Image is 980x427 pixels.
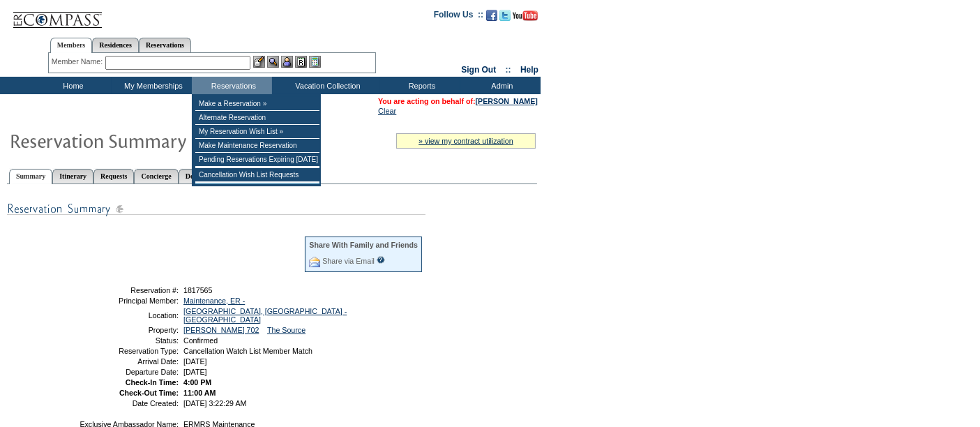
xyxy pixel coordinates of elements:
[461,65,496,75] a: Sign Out
[460,77,541,94] td: Admin
[7,200,425,218] img: subTtlResSummary.gif
[9,126,288,154] img: Reservaton Summary
[52,56,105,68] div: Member Name:
[183,286,213,294] span: 1817565
[486,14,497,22] a: Become our fan on Facebook
[309,241,418,249] div: Share With Family and Friends
[195,111,319,125] td: Alternate Reservation
[79,347,179,355] td: Reservation Type:
[183,326,259,334] a: [PERSON_NAME] 702
[183,368,207,376] span: [DATE]
[79,368,179,376] td: Departure Date:
[499,10,511,21] img: Follow us on Twitter
[378,97,538,105] span: You are acting on behalf of:
[195,168,319,182] td: Cancellation Wish List Requests
[195,153,319,167] td: Pending Reservations Expiring [DATE]
[119,389,179,397] strong: Check-Out Time:
[183,389,216,397] span: 11:00 AM
[52,169,93,183] a: Itinerary
[183,399,246,407] span: [DATE] 3:22:29 AM
[195,139,319,153] td: Make Maintenance Reservation
[126,378,179,387] strong: Check-In Time:
[380,77,460,94] td: Reports
[79,336,179,345] td: Status:
[506,65,511,75] span: ::
[322,257,375,265] a: Share via Email
[183,297,245,305] a: Maintenance, ER -
[377,256,385,264] input: What is this?
[183,357,207,366] span: [DATE]
[281,56,293,68] img: Impersonate
[195,97,319,111] td: Make a Reservation »
[79,297,179,305] td: Principal Member:
[79,399,179,407] td: Date Created:
[272,77,380,94] td: Vacation Collection
[79,286,179,294] td: Reservation #:
[183,347,312,355] span: Cancellation Watch List Member Match
[499,14,511,22] a: Follow us on Twitter
[513,14,538,22] a: Subscribe to our YouTube Channel
[183,378,211,387] span: 4:00 PM
[295,56,307,68] img: Reservations
[434,8,483,25] td: Follow Us ::
[253,56,265,68] img: b_edit.gif
[112,77,192,94] td: My Memberships
[134,169,178,183] a: Concierge
[192,77,272,94] td: Reservations
[139,38,191,52] a: Reservations
[513,10,538,21] img: Subscribe to our YouTube Channel
[79,357,179,366] td: Arrival Date:
[79,307,179,324] td: Location:
[93,169,134,183] a: Requests
[183,307,347,324] a: [GEOGRAPHIC_DATA], [GEOGRAPHIC_DATA] - [GEOGRAPHIC_DATA]
[92,38,139,52] a: Residences
[195,125,319,139] td: My Reservation Wish List »
[378,107,396,115] a: Clear
[309,56,321,68] img: b_calculator.gif
[31,77,112,94] td: Home
[419,137,513,145] a: » view my contract utilization
[183,336,218,345] span: Confirmed
[267,326,306,334] a: The Source
[79,326,179,334] td: Property:
[9,169,52,184] a: Summary
[486,10,497,21] img: Become our fan on Facebook
[179,169,211,183] a: Detail
[50,38,93,53] a: Members
[476,97,538,105] a: [PERSON_NAME]
[267,56,279,68] img: View
[520,65,538,75] a: Help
